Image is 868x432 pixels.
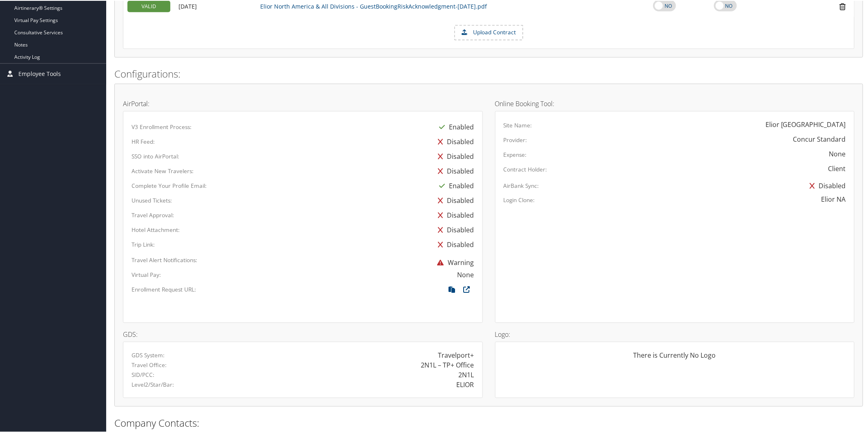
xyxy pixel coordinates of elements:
a: Elior North America & All Divisions - GuestBookingRiskAcknowledgment-[DATE].pdf [260,2,487,9]
div: Disabled [434,134,474,148]
span: [DATE] [179,2,197,9]
div: Disabled [434,207,474,222]
div: 2N1L [459,369,474,379]
label: Complete Your Profile Email: [132,181,207,189]
label: Upload Contract [455,25,522,39]
h4: GDS: [123,330,483,337]
label: Login Clone: [504,195,535,203]
label: HR Feed: [132,137,155,145]
label: AirBank Sync: [504,181,539,189]
label: SID/PCC: [132,370,154,378]
span: Warning [433,257,474,266]
div: Disabled [434,192,474,207]
label: GDS System: [132,350,165,359]
label: Unused Tickets: [132,196,172,204]
label: Site Name: [504,120,532,129]
div: ELIOR [457,379,474,389]
div: Elior NA [821,194,846,203]
div: Disabled [434,163,474,178]
div: None [829,148,846,158]
label: Hotel Attachment: [132,225,180,233]
div: Disabled [434,222,474,236]
label: Enrollment Request URL: [132,285,196,293]
label: Travel Alert Notifications: [132,255,197,263]
div: Disabled [434,236,474,251]
label: Activate New Travelers: [132,166,194,174]
div: None [457,269,474,279]
label: Trip Link: [132,240,155,248]
div: Elior [GEOGRAPHIC_DATA] [765,119,846,129]
div: Enabled [435,119,474,134]
h4: AirPortal: [123,100,483,106]
label: Provider: [504,135,527,143]
label: Expense: [504,150,527,158]
div: Concur Standard [793,134,846,143]
h2: Company Contacts: [114,415,863,429]
h4: Online Booking Tool: [495,100,855,106]
i: Remove Contract [836,2,850,10]
div: Disabled [434,148,474,163]
div: Disabled [806,178,846,192]
div: There is Currently No Logo [504,350,846,366]
div: Enabled [435,178,474,192]
div: Add/Edit Date [179,2,252,9]
label: Travel Approval: [132,210,174,218]
label: Contract Holder: [504,165,547,173]
label: Travel Office: [132,360,167,368]
div: Client [828,163,846,173]
span: Employee Tools [18,63,61,83]
label: Level2/Star/Bar: [132,380,174,388]
h2: Configurations: [114,66,863,80]
label: Virtual Pay: [132,270,161,278]
div: Travelport+ [438,350,474,359]
label: SSO into AirPortal: [132,151,179,160]
div: 2N1L – TP+ Office [421,359,474,369]
h4: Logo: [495,330,855,337]
label: V3 Enrollment Process: [132,122,192,130]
